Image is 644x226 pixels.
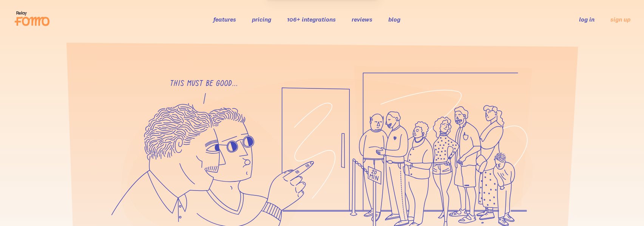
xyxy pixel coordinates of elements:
a: features [213,15,236,23]
a: sign up [610,15,630,23]
a: pricing [252,15,271,23]
a: blog [388,15,400,23]
a: 106+ integrations [287,15,336,23]
a: reviews [352,15,372,23]
a: log in [579,15,595,23]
